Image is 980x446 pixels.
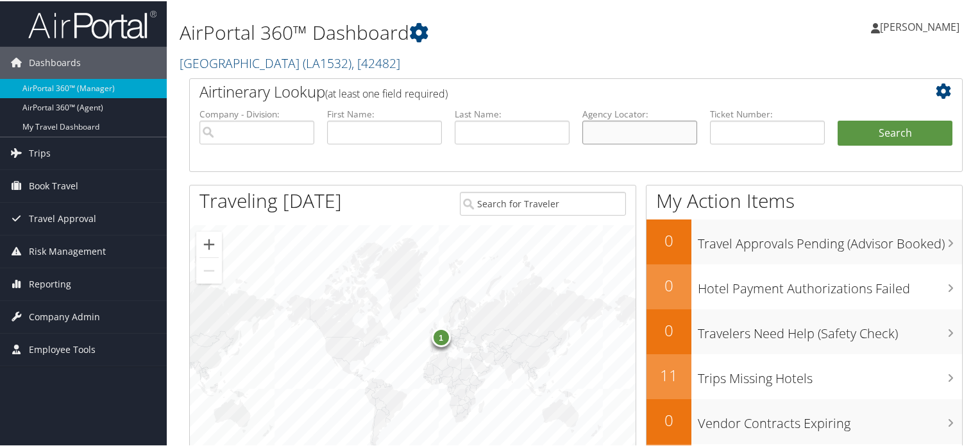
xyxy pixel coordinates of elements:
[698,227,962,252] h3: Travel Approvals Pending (Advisor Booked)
[29,169,78,201] span: Book Travel
[455,107,570,119] label: Last Name:
[698,272,962,296] h3: Hotel Payment Authorizations Failed
[303,53,351,71] span: ( LA1532 )
[646,308,962,353] a: 0Travelers Need Help (Safety Check)
[196,230,222,256] button: Zoom in
[28,8,156,39] img: airportal-logo.png
[698,362,962,386] h3: Trips Missing Hotels
[646,318,691,340] h2: 0
[325,85,448,99] span: (at least one field required)
[646,408,691,430] h2: 0
[327,107,442,119] label: First Name:
[180,18,708,45] h1: AirPortal 360™ Dashboard
[460,191,627,214] input: Search for Traveler
[646,273,691,295] h2: 0
[646,263,962,308] a: 0Hotel Payment Authorizations Failed
[29,267,71,299] span: Reporting
[199,107,314,119] label: Company - Division:
[698,407,962,431] h3: Vendor Contracts Expiring
[871,6,972,45] a: [PERSON_NAME]
[582,107,697,119] label: Agency Locator:
[199,186,342,213] h1: Traveling [DATE]
[698,317,962,341] h3: Travelers Need Help (Safety Check)
[646,228,691,250] h2: 0
[431,326,450,345] div: 1
[29,332,96,365] span: Employee Tools
[838,119,952,145] button: Search
[646,398,962,443] a: 0Vendor Contracts Expiring
[29,46,81,78] span: Dashboards
[180,53,400,71] a: [GEOGRAPHIC_DATA]
[646,186,962,213] h1: My Action Items
[199,80,888,101] h2: Airtinerary Lookup
[646,363,691,385] h2: 11
[880,19,959,33] span: [PERSON_NAME]
[29,300,100,332] span: Company Admin
[196,257,222,282] button: Zoom out
[29,136,51,168] span: Trips
[646,353,962,398] a: 11Trips Missing Hotels
[710,107,825,119] label: Ticket Number:
[29,234,106,266] span: Risk Management
[29,202,96,234] span: Travel Approval
[351,53,400,71] span: , [ 42482 ]
[646,218,962,263] a: 0Travel Approvals Pending (Advisor Booked)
